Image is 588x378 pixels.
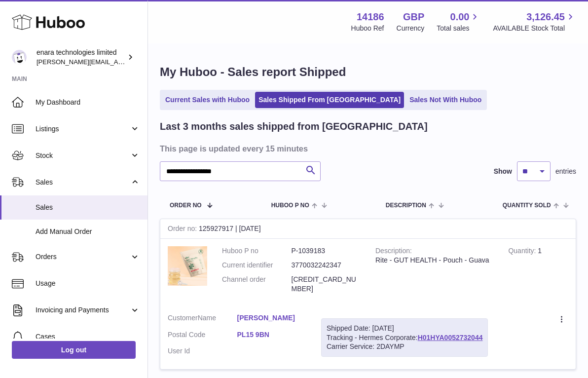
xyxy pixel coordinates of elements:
[237,313,307,323] a: [PERSON_NAME]
[36,151,130,160] span: Stock
[168,330,237,342] dt: Postal Code
[222,275,292,294] dt: Channel order
[406,92,485,108] a: Sales Not With Huboo
[37,48,125,67] div: enara technologies limited
[493,24,576,33] span: AVAILABLE Stock Total
[222,246,292,256] dt: Huboo P no
[327,342,482,351] div: Carrier Service: 2DAYMP
[36,279,140,288] span: Usage
[160,219,576,239] div: 125927917 | [DATE]
[12,50,27,65] img: Dee@enara.co
[255,92,404,108] a: Sales Shipped From [GEOGRAPHIC_DATA]
[351,24,384,33] div: Huboo Ref
[501,239,576,306] td: 1
[493,10,576,33] a: 3,126.45 AVAILABLE Stock Total
[12,341,136,359] a: Log out
[375,247,412,257] strong: Description
[36,252,130,262] span: Orders
[397,24,425,33] div: Currency
[160,120,428,133] h2: Last 3 months sales shipped from [GEOGRAPHIC_DATA]
[168,346,237,356] dt: User Id
[168,313,237,325] dt: Name
[357,10,384,24] strong: 14186
[508,247,538,257] strong: Quantity
[168,225,199,235] strong: Order no
[555,167,576,176] span: entries
[292,246,361,256] dd: P-1039183
[36,124,130,134] span: Listings
[437,10,480,33] a: 0.00 Total sales
[162,92,253,108] a: Current Sales with Huboo
[168,314,198,322] span: Customer
[321,318,488,357] div: Tracking - Hermes Corporate:
[292,275,361,294] dd: [CREDIT_CARD_NUMBER]
[494,167,512,176] label: Show
[36,227,140,236] span: Add Manual Order
[36,305,130,315] span: Invoicing and Payments
[170,202,202,209] span: Order No
[36,98,140,107] span: My Dashboard
[418,334,483,341] a: H01HYA0052732044
[160,64,576,80] h1: My Huboo - Sales report Shipped
[437,24,480,33] span: Total sales
[37,58,198,66] span: [PERSON_NAME][EMAIL_ADDRESS][DOMAIN_NAME]
[503,202,551,209] span: Quantity Sold
[237,330,307,340] a: PL15 9BN
[403,10,424,24] strong: GBP
[450,10,470,24] span: 0.00
[292,261,361,270] dd: 3770032242347
[526,10,565,24] span: 3,126.45
[375,256,493,265] div: Rite - GUT HEALTH - Pouch - Guava
[168,246,207,286] img: 141861748703523.jpg
[271,202,309,209] span: Huboo P no
[36,203,140,212] span: Sales
[386,202,426,209] span: Description
[36,332,140,341] span: Cases
[222,261,292,270] dt: Current identifier
[160,143,574,154] h3: This page is updated every 15 minutes
[36,178,130,187] span: Sales
[327,324,482,333] div: Shipped Date: [DATE]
